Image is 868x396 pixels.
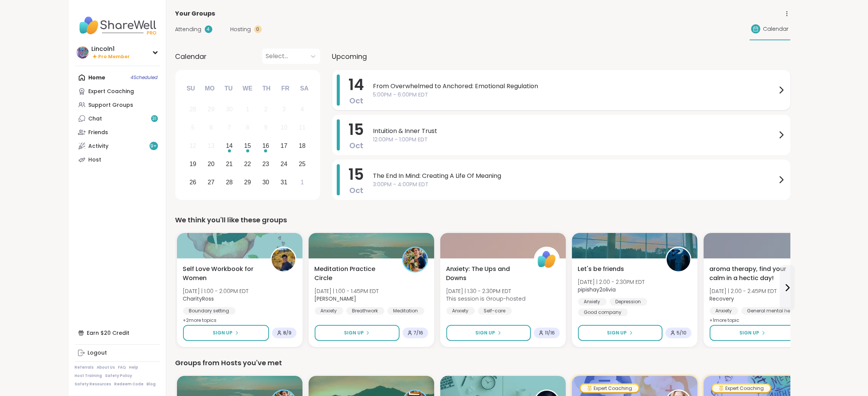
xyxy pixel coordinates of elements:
div: Choose Tuesday, October 14th, 2025 [221,138,237,154]
div: Not available Friday, October 10th, 2025 [276,120,292,136]
div: Expert Coaching [581,385,639,392]
b: pipishay2olivia [578,286,616,293]
div: 4 [205,25,212,33]
div: Choose Saturday, October 25th, 2025 [294,156,311,172]
a: Support Groups [75,98,160,112]
div: 18 [299,141,306,151]
div: Not available Sunday, October 5th, 2025 [185,120,201,136]
span: Your Groups [175,9,215,18]
div: Breathwork [346,307,384,315]
span: [DATE] | 2:00 - 2:30PM EDT [578,278,645,286]
div: 14 [226,141,233,151]
span: Intuition & Inner Trust [373,127,777,136]
div: Good company [578,309,628,316]
div: 22 [244,159,251,169]
div: 31 [280,177,287,187]
span: Calendar [763,25,789,33]
div: Anxiety [710,307,738,315]
div: 8 [246,122,249,133]
a: Host [75,153,160,166]
a: Help [129,365,139,370]
div: Earn $20 Credit [75,326,160,340]
div: Choose Monday, October 20th, 2025 [203,156,219,172]
div: Not available Thursday, October 9th, 2025 [258,120,274,136]
div: Anxiety [446,307,475,315]
div: Choose Friday, October 31st, 2025 [276,174,292,190]
span: [DATE] | 1:00 - 1:45PM EDT [315,287,379,295]
div: 30 [226,104,233,114]
div: Choose Thursday, October 23rd, 2025 [258,156,274,172]
div: Choose Tuesday, October 28th, 2025 [221,174,237,190]
b: [PERSON_NAME] [315,295,357,303]
div: Not available Friday, October 3rd, 2025 [276,101,292,118]
div: Not available Monday, September 29th, 2025 [203,101,219,118]
div: Choose Wednesday, October 29th, 2025 [239,174,256,190]
a: Friends [75,125,160,139]
a: Safety Resources [75,382,111,387]
div: 13 [208,141,215,151]
a: Redeem Code [115,382,144,387]
button: Sign Up [315,325,400,341]
div: Choose Sunday, October 26th, 2025 [185,174,201,190]
span: From Overwhelmed to Anchored: Emotional Regulation [373,82,777,91]
span: Hosting [231,25,251,33]
span: Let's be friends [578,265,624,274]
a: Referrals [75,365,94,370]
button: Sign Up [446,325,531,341]
div: Choose Monday, October 27th, 2025 [203,174,219,190]
div: Choose Thursday, October 30th, 2025 [258,174,274,190]
div: 7 [228,122,231,133]
div: 3 [282,104,286,114]
a: FAQ [118,365,126,370]
div: Expert Coaching [712,385,770,392]
div: 23 [263,159,269,169]
span: aroma therapy, find your calm in a hectic day! [710,265,789,283]
div: We think you'll like these groups [175,215,790,225]
div: 2 [264,104,268,114]
div: Choose Tuesday, October 21st, 2025 [221,156,237,172]
div: Friends [89,129,108,136]
div: 20 [208,159,215,169]
div: 21 [226,159,233,169]
div: 26 [190,177,196,187]
div: 1 [301,177,304,187]
img: ShareWell [535,248,559,271]
div: Lincoln1 [92,45,130,53]
div: Fr [277,80,294,97]
div: 10 [280,122,287,133]
div: Anxiety [315,307,343,315]
div: Anxiety [578,298,607,306]
div: Choose Thursday, October 16th, 2025 [258,138,274,154]
span: 12:00PM - 1:00PM EDT [373,136,777,144]
button: Sign Up [183,325,269,341]
div: Chat [89,115,102,123]
div: Not available Monday, October 13th, 2025 [203,138,219,154]
div: Self-care [478,307,512,315]
div: Tu [220,80,237,97]
span: Calendar [175,51,207,62]
span: Oct [349,95,363,106]
span: Upcoming [332,51,367,62]
span: Attending [175,25,202,33]
div: Choose Sunday, October 19th, 2025 [185,156,201,172]
img: ShareWell Nav Logo [75,12,160,39]
span: Sign Up [213,329,233,336]
div: Not available Tuesday, September 30th, 2025 [221,101,237,118]
div: 29 [244,177,251,187]
div: Not available Thursday, October 2nd, 2025 [258,101,274,118]
div: Choose Wednesday, October 22nd, 2025 [239,156,256,172]
div: Choose Saturday, November 1st, 2025 [294,174,311,190]
span: [DATE] | 1:00 - 2:00PM EDT [183,287,249,295]
span: 31 [152,116,156,122]
span: 5 / 10 [677,330,687,336]
div: 27 [208,177,215,187]
div: Choose Friday, October 24th, 2025 [276,156,292,172]
div: month 2025-10 [184,100,311,191]
div: Not available Sunday, October 12th, 2025 [185,138,201,154]
a: Logout [75,346,160,360]
div: 28 [190,104,196,114]
div: Not available Monday, October 6th, 2025 [203,120,219,136]
div: Logout [88,349,107,357]
span: Self Love Workbook for Women [183,265,262,283]
span: 15 [349,119,364,140]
